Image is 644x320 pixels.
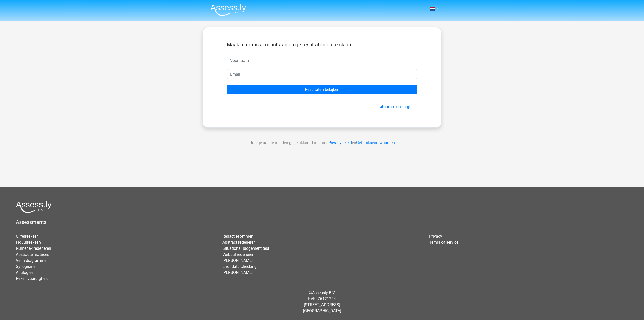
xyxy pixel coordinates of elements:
a: [PERSON_NAME] [222,270,253,275]
a: Privacybeleid [328,140,352,145]
a: Abstract redeneren [222,240,256,245]
a: Cijferreeksen [16,234,39,239]
a: Assessly B.V. [312,290,335,295]
a: Al een account? Login [380,105,411,109]
input: Email [227,69,417,79]
a: [PERSON_NAME] [222,258,253,263]
a: Figuurreeksen [16,240,41,245]
a: Reken vaardigheid [16,276,49,281]
h5: Assessments [16,219,628,225]
a: Error data checking [222,264,257,269]
a: Venn diagrammen [16,258,49,263]
a: Verbaal redeneren [222,252,254,257]
a: Privacy [429,234,442,239]
a: Terms of service [429,240,458,245]
img: Assessly [210,4,246,16]
a: Numeriek redeneren [16,246,51,251]
a: Abstracte matrices [16,252,49,257]
input: Resultaten bekijken [227,85,417,94]
a: Redactiesommen [222,234,253,239]
a: Gebruiksvoorwaarden [356,140,395,145]
a: Situational judgement test [222,246,269,251]
a: Syllogismen [16,264,38,269]
h5: Maak je gratis account aan om je resultaten op te slaan [227,42,417,48]
div: © KVK: 76121224 [STREET_ADDRESS] [GEOGRAPHIC_DATA] [12,286,632,318]
img: Assessly logo [16,201,52,213]
a: Analogieen [16,270,36,275]
input: Voornaam [227,56,417,65]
